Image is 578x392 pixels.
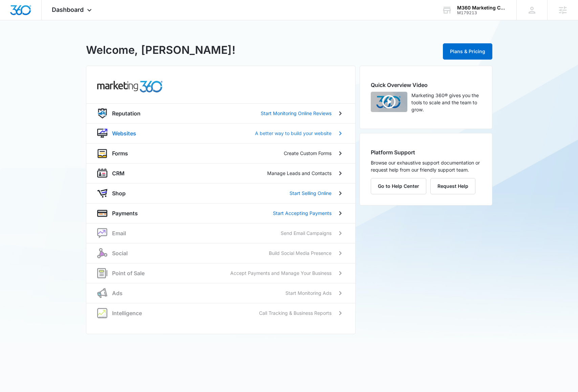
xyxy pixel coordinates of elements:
h1: Welcome, [PERSON_NAME]! [86,42,235,58]
a: intelligenceIntelligenceCall Tracking & Business Reports [86,303,355,323]
img: shopApp [97,188,107,198]
h2: Platform Support [371,148,481,156]
img: intelligence [97,308,107,318]
a: formsFormsCreate Custom Forms [86,143,355,163]
button: Request Help [430,178,475,194]
p: Ads [112,289,123,297]
p: Manage Leads and Contacts [267,170,331,177]
button: Plans & Pricing [443,43,492,60]
a: reputationReputationStart Monitoring Online Reviews [86,103,355,123]
p: Start Monitoring Online Reviews [261,110,331,117]
p: Forms [112,149,128,157]
p: Send Email Campaigns [281,230,331,237]
img: nurture [97,228,107,238]
a: adsAdsStart Monitoring Ads [86,283,355,303]
button: Go to Help Center [371,178,426,194]
a: Request Help [430,183,475,189]
a: websiteWebsitesA better way to build your website [86,123,355,143]
img: payments [97,208,107,218]
p: Browse our exhaustive support documentation or request help from our friendly support team. [371,159,481,173]
a: Plans & Pricing [443,48,492,54]
p: CRM [112,169,125,177]
img: forms [97,148,107,158]
p: Payments [112,209,138,217]
img: crm [97,168,107,178]
p: Build Social Media Presence [269,249,331,257]
a: Go to Help Center [371,183,430,189]
p: A better way to build your website [255,130,331,137]
p: Websites [112,129,136,137]
a: posPoint of SaleAccept Payments and Manage Your Business [86,263,355,283]
img: social [97,248,107,258]
p: Intelligence [112,309,142,317]
span: Dashboard [52,6,84,13]
p: Call Tracking & Business Reports [259,309,331,317]
p: Start Selling Online [290,190,331,197]
a: paymentsPaymentsStart Accepting Payments [86,203,355,223]
p: Marketing 360® gives you the tools to scale and the team to grow. [411,92,481,113]
p: Create Custom Forms [284,150,331,157]
a: crmCRMManage Leads and Contacts [86,163,355,183]
a: nurtureEmailSend Email Campaigns [86,223,355,243]
img: Quick Overview Video [371,92,407,112]
p: Accept Payments and Manage Your Business [230,269,331,277]
div: account id [457,10,507,15]
p: Start Monitoring Ads [285,289,331,297]
img: reputation [97,108,107,118]
a: socialSocialBuild Social Media Presence [86,243,355,263]
p: Reputation [112,109,141,117]
p: Shop [112,189,126,197]
img: website [97,128,107,138]
div: account name [457,5,507,10]
img: pos [97,268,107,278]
img: ads [97,288,107,298]
p: Email [112,229,126,237]
img: common.products.marketing.title [97,81,163,92]
p: Point of Sale [112,269,145,277]
h2: Quick Overview Video [371,81,481,89]
p: Social [112,249,128,257]
a: shopAppShopStart Selling Online [86,183,355,203]
p: Start Accepting Payments [273,210,331,217]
